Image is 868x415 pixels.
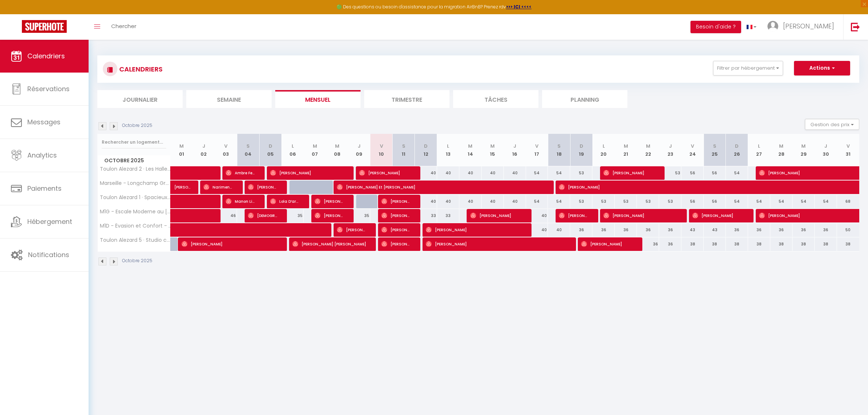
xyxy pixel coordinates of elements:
[99,181,172,186] span: Marseille - Longchamp Grand T2 Haut de gamme
[270,194,300,208] span: Lola D’arco
[470,209,522,222] span: [PERSON_NAME]
[815,223,837,237] div: 36
[22,20,67,33] img: Super Booking
[482,134,504,166] th: 15
[106,14,142,40] a: Chercher
[637,134,659,166] th: 22
[659,223,681,237] div: 36
[97,90,183,108] li: Journalier
[793,134,815,166] th: 29
[726,237,748,251] div: 38
[447,143,449,150] abbr: L
[704,223,726,237] div: 43
[659,195,681,208] div: 53
[504,166,526,180] div: 40
[748,195,770,208] div: 54
[269,143,272,150] abbr: D
[794,61,850,75] button: Actions
[246,143,250,150] abbr: S
[415,166,437,180] div: 40
[437,134,459,166] th: 13
[27,151,57,160] span: Analytics
[98,155,170,166] span: Octobre 2025
[681,195,704,208] div: 56
[770,195,793,208] div: 54
[99,195,172,200] span: Toulon Alezard 1 · Spacieux T2 central près des Halles et du Port
[748,223,770,237] div: 36
[783,22,834,31] span: [PERSON_NAME]
[526,134,548,166] th: 17
[548,223,570,237] div: 40
[691,143,694,150] abbr: V
[581,237,633,251] span: [PERSON_NAME]
[592,134,615,166] th: 20
[335,143,339,150] abbr: M
[770,237,793,251] div: 38
[548,134,570,166] th: 18
[192,134,215,166] th: 02
[270,166,344,180] span: [PERSON_NAME]
[281,209,304,222] div: 35
[337,223,366,237] span: [PERSON_NAME]
[793,237,815,251] div: 38
[570,195,592,208] div: 53
[506,4,532,10] a: >>> ICI <<<<
[815,195,837,208] div: 54
[846,143,850,150] abbr: V
[570,166,592,180] div: 53
[99,166,172,172] span: Toulon Alezard 2 · Les Halles & Le port - Grand T2 haut de gamme
[646,143,650,150] abbr: M
[215,134,237,166] th: 03
[182,237,278,251] span: [PERSON_NAME]
[692,209,744,222] span: [PERSON_NAME]
[468,143,472,150] abbr: M
[393,134,415,166] th: 11
[815,134,837,166] th: 30
[402,143,405,150] abbr: S
[762,14,843,40] a: ... [PERSON_NAME]
[380,143,383,150] abbr: V
[837,237,859,251] div: 38
[117,61,163,77] h3: CALENDRIERS
[801,143,806,150] abbr: M
[381,237,411,251] span: [PERSON_NAME]
[513,143,516,150] abbr: J
[482,195,504,208] div: 40
[759,166,860,180] span: [PERSON_NAME]
[770,223,793,237] div: 36
[482,166,504,180] div: 40
[526,223,548,237] div: 40
[122,257,152,264] p: Octobre 2025
[171,181,193,194] a: [PERSON_NAME]
[726,134,748,166] th: 26
[424,143,428,150] abbr: D
[526,195,548,208] div: 54
[437,166,459,180] div: 40
[490,143,495,150] abbr: M
[690,21,741,33] button: Besoin d'aide ?
[748,134,770,166] th: 27
[215,209,237,222] div: 46
[669,143,672,150] abbr: J
[542,90,627,108] li: Planning
[637,223,659,237] div: 36
[292,143,294,150] abbr: L
[592,195,615,208] div: 53
[592,223,615,237] div: 36
[27,51,65,61] span: Calendriers
[292,237,366,251] span: [PERSON_NAME] [PERSON_NAME]
[326,134,348,166] th: 08
[202,143,205,150] abbr: J
[681,166,704,180] div: 56
[381,209,411,222] span: [PERSON_NAME]
[735,143,739,150] abbr: D
[364,90,449,108] li: Trimestre
[315,194,344,208] span: [PERSON_NAME] De Saint [PERSON_NAME]
[748,237,770,251] div: 38
[758,143,760,150] abbr: L
[526,166,548,180] div: 54
[102,136,166,149] input: Rechercher un logement...
[713,61,783,75] button: Filtrer par hébergement
[315,209,344,222] span: [PERSON_NAME]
